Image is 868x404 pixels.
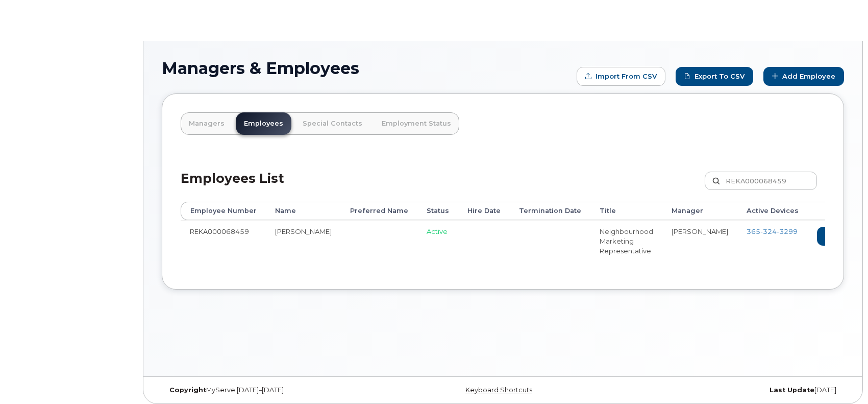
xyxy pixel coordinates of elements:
th: Title [590,202,662,220]
th: Status [417,202,458,220]
a: Employees [236,112,291,135]
td: [PERSON_NAME] [266,220,341,262]
th: Preferred Name [341,202,417,220]
a: Keyboard Shortcuts [465,386,532,394]
a: 3653243299 [747,227,798,235]
h1: Managers & Employees [162,59,572,77]
h2: Employees List [181,172,284,202]
th: Active Devices [737,202,808,220]
a: Special Contacts [294,112,370,135]
strong: Copyright [169,386,206,394]
span: 3299 [777,227,798,235]
span: 365 [747,227,798,235]
strong: Last Update [770,386,814,394]
td: REKA000068459 [181,220,266,262]
span: Active [427,227,448,235]
a: Add Employee [763,67,844,86]
a: Export to CSV [676,67,753,86]
th: Name [266,202,341,220]
a: Managers [181,112,233,135]
th: Hire Date [458,202,510,220]
div: MyServe [DATE]–[DATE] [162,386,389,394]
th: Manager [662,202,737,220]
div: [DATE] [616,386,844,394]
td: Neighbourhood Marketing Representative [590,220,662,262]
th: Termination Date [510,202,590,220]
form: Import from CSV [577,67,665,86]
th: Employee Number [181,202,266,220]
a: Edit [817,227,856,246]
span: 324 [760,227,777,235]
a: Employment Status [374,112,459,135]
li: [PERSON_NAME] [672,227,728,236]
